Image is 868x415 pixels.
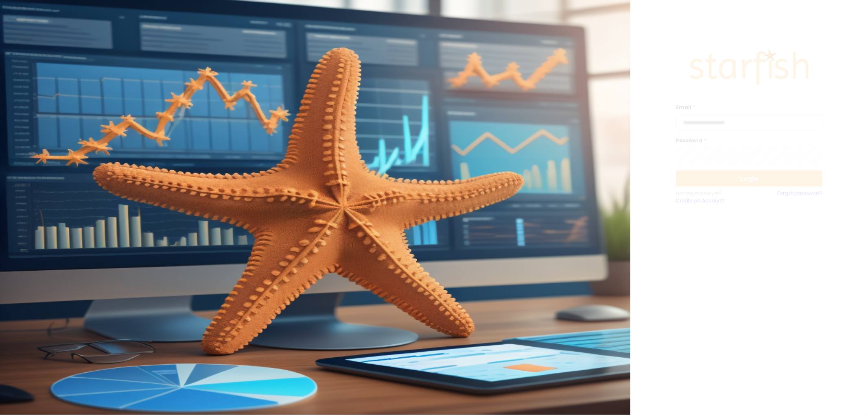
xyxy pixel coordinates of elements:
[676,197,749,204] a: Create an Account!
[676,190,749,197] p: Not registered yet?
[676,170,822,187] button: Login
[676,137,818,144] label: Password
[676,104,818,111] label: Email
[777,190,822,204] a: Forgot password?
[688,41,810,93] img: Logo.42cb71d561138c82c4ab.png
